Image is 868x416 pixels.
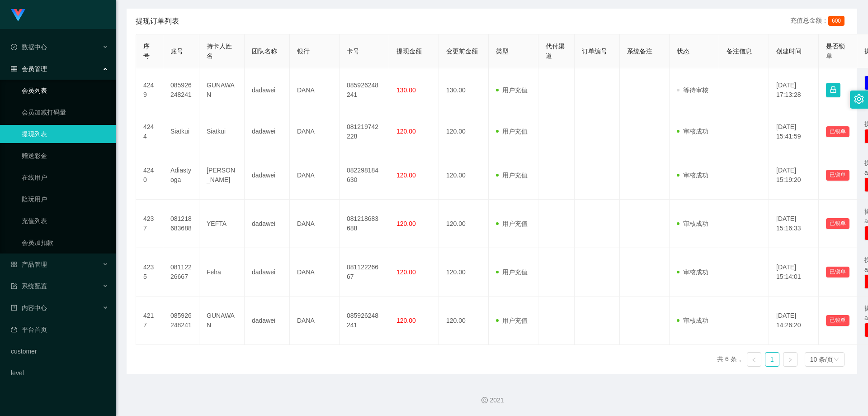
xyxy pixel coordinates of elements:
a: 赠送彩金 [22,147,108,165]
td: 4240 [136,151,163,200]
span: 序号 [143,43,150,59]
td: 085926248241 [340,296,389,345]
div: 充值总金额： [790,16,848,27]
li: 共 6 条， [717,352,743,367]
td: DANA [290,248,340,296]
td: 08112226667 [163,248,199,296]
td: 4244 [136,112,163,151]
span: 用户充值 [496,220,528,227]
span: 类型 [496,48,509,55]
a: 会员加减打码量 [22,103,108,121]
button: 已锁单 [826,315,849,326]
span: 120.00 [396,172,416,179]
td: 08112226667 [340,248,389,296]
span: 内容中心 [11,304,47,311]
a: 充值列表 [22,212,108,230]
td: DANA [290,68,340,112]
span: 审核成功 [677,128,708,135]
i: 图标: check-circle-o [11,44,17,50]
span: 120.00 [396,317,416,324]
td: 120.00 [439,200,489,248]
img: logo.9652507e.png [11,9,25,22]
td: [DATE] 15:19:20 [769,151,819,200]
a: 会员列表 [22,81,108,100]
td: 081218683688 [340,200,389,248]
div: 2021 [123,396,861,405]
li: 1 [765,352,779,367]
span: 卡号 [347,48,359,55]
td: 085926248241 [163,296,199,345]
td: [DATE] 14:26:20 [769,296,819,345]
td: 085926248241 [340,68,389,112]
span: 数据中心 [11,43,47,51]
span: 审核成功 [677,220,708,227]
button: 已锁单 [826,218,849,229]
td: 4249 [136,68,163,112]
a: 提现列表 [22,125,108,143]
a: 图标: dashboard平台首页 [11,320,108,339]
span: 用户充值 [496,268,528,276]
td: DANA [290,112,340,151]
td: 4237 [136,200,163,248]
span: 银行 [297,48,310,55]
span: 变更前金额 [446,48,478,55]
button: 已锁单 [826,126,849,137]
span: 系统配置 [11,282,47,290]
td: 120.00 [439,296,489,345]
td: Felra [199,248,245,296]
span: 代付渠道 [546,43,565,59]
td: YEFTA [199,200,245,248]
td: 120.00 [439,112,489,151]
td: 4235 [136,248,163,296]
i: 图标: right [788,357,793,363]
span: 120.00 [396,128,416,135]
button: 已锁单 [826,170,849,181]
span: 120.00 [396,220,416,227]
td: 130.00 [439,68,489,112]
td: GUNAWAN [199,296,245,345]
span: 订单编号 [582,48,607,55]
i: 图标: copyright [481,397,488,403]
span: 审核成功 [677,268,708,276]
span: 会员管理 [11,65,47,72]
td: dadawei [245,68,290,112]
span: 状态 [677,48,689,55]
td: Adiastyoga [163,151,199,200]
span: 用户充值 [496,86,528,94]
a: level [11,364,108,382]
span: 用户充值 [496,128,528,135]
span: 提现订单列表 [136,16,179,27]
td: dadawei [245,151,290,200]
td: dadawei [245,296,290,345]
i: 图标: left [751,357,757,363]
i: 图标: profile [11,305,17,311]
td: Siatkui [163,112,199,151]
td: dadawei [245,200,290,248]
td: [DATE] 17:13:28 [769,68,819,112]
td: 4217 [136,296,163,345]
td: DANA [290,151,340,200]
div: 10 条/页 [810,353,833,366]
span: 账号 [170,48,183,55]
button: 图标: lock [826,83,840,97]
span: 系统备注 [627,48,652,55]
td: DANA [290,200,340,248]
span: 是否锁单 [826,43,845,59]
li: 上一页 [747,352,761,367]
span: 持卡人姓名 [207,43,232,59]
td: [PERSON_NAME] [199,151,245,200]
span: 等待审核 [677,86,708,94]
a: 在线用户 [22,168,108,186]
a: 1 [765,353,779,366]
a: customer [11,342,108,360]
span: 用户充值 [496,172,528,179]
td: dadawei [245,248,290,296]
td: [DATE] 15:16:33 [769,200,819,248]
a: 陪玩用户 [22,190,108,208]
td: DANA [290,296,340,345]
span: 600 [828,16,844,26]
td: Siatkui [199,112,245,151]
td: 120.00 [439,151,489,200]
span: 备注信息 [726,48,752,55]
span: 产品管理 [11,261,47,268]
